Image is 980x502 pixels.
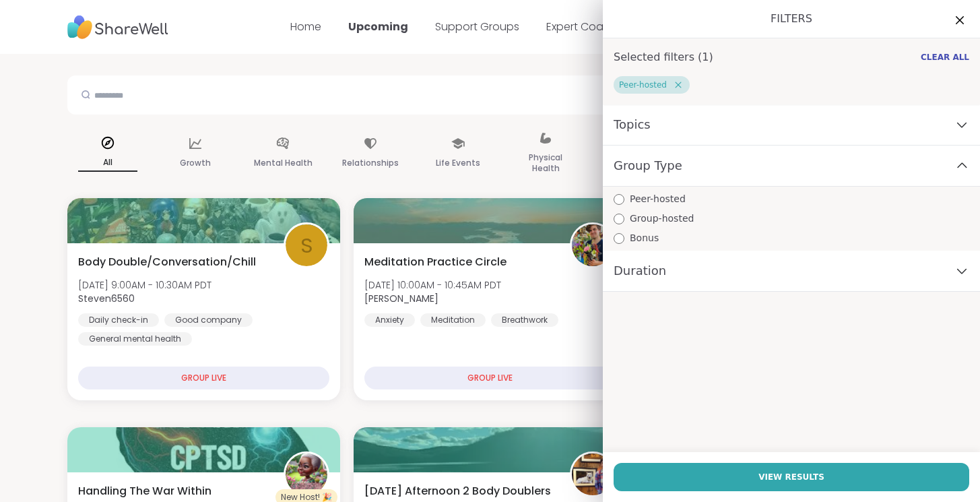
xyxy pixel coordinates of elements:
[348,19,408,34] a: Upcoming
[614,11,969,27] h1: Filters
[614,156,682,175] span: Group Type
[619,80,667,90] span: Peer-hosted
[614,463,969,491] button: View Results
[614,115,651,134] span: Topics
[436,155,480,171] p: Life Events
[78,332,192,346] div: General mental health
[67,9,168,46] img: ShareWell Nav Logo
[78,292,135,305] b: Steven6560
[254,155,313,171] p: Mental Health
[364,313,415,327] div: Anxiety
[290,19,321,34] a: Home
[758,471,824,483] span: View Results
[342,155,399,171] p: Relationships
[546,19,633,34] a: Expert Coaching
[364,367,616,389] div: GROUP LIVE
[78,313,159,327] div: Daily check-in
[630,192,686,206] span: Peer-hosted
[300,230,313,261] span: S
[516,150,575,177] p: Physical Health
[614,261,666,280] span: Duration
[364,278,501,292] span: [DATE] 10:00AM - 10:45AM PDT
[614,49,713,65] h1: Selected filters ( 1 )
[78,483,211,499] span: Handling The War Within
[491,313,558,327] div: Breathwork
[78,254,256,270] span: Body Double/Conversation/Chill
[572,224,614,266] img: Nicholas
[180,155,211,171] p: Growth
[435,19,519,34] a: Support Groups
[286,453,327,495] img: nanny
[572,453,614,495] img: AmberWolffWizard
[78,154,137,172] p: All
[630,212,694,226] span: Group-hosted
[364,292,438,305] b: [PERSON_NAME]
[78,278,211,292] span: [DATE] 9:00AM - 10:30AM PDT
[921,52,969,63] span: Clear All
[420,313,486,327] div: Meditation
[78,367,329,389] div: GROUP LIVE
[630,231,659,245] span: Bonus
[364,254,507,270] span: Meditation Practice Circle
[164,313,253,327] div: Good company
